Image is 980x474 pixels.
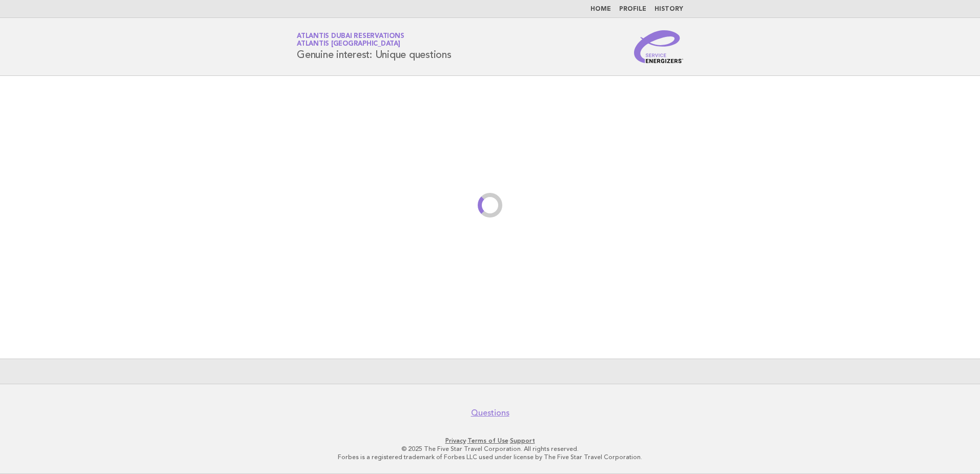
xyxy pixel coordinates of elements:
p: © 2025 The Five Star Travel Corporation. All rights reserved. [176,445,804,453]
a: Home [590,6,611,12]
h1: Genuine interest: Unique questions [297,33,452,60]
a: Atlantis Dubai ReservationsAtlantis [GEOGRAPHIC_DATA] [297,33,404,47]
a: Support [510,437,535,444]
a: History [655,6,683,12]
span: Atlantis [GEOGRAPHIC_DATA] [297,41,400,48]
img: Service Energizers [634,30,683,63]
p: Forbes is a registered trademark of Forbes LLC used under license by The Five Star Travel Corpora... [176,453,804,461]
p: · · [176,437,804,445]
a: Questions [471,408,509,418]
a: Profile [619,6,646,12]
a: Privacy [445,437,466,444]
a: Terms of Use [467,437,508,444]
